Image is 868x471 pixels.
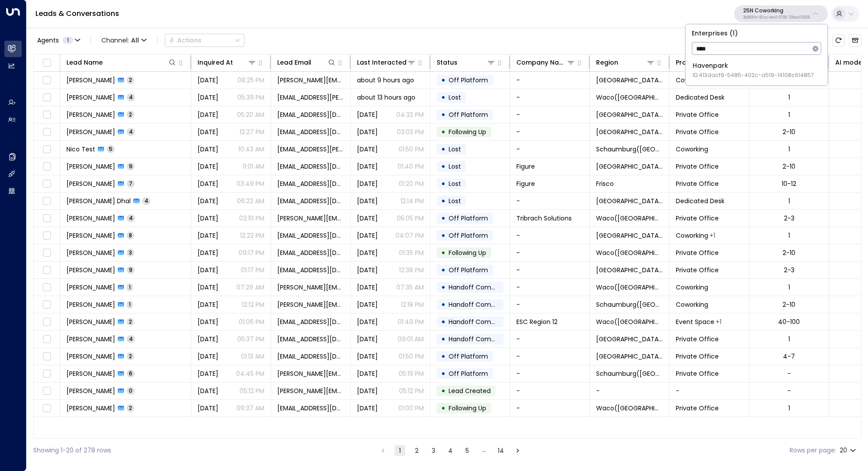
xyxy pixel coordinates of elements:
[198,317,218,326] span: Aug 12, 2025
[239,214,264,223] p: 02:10 PM
[676,93,725,102] span: Dedicated Desk
[783,248,795,257] div: 2-10
[41,368,52,379] span: Toggle select row
[676,248,719,257] span: Private Office
[510,227,590,244] td: -
[840,444,858,457] div: 20
[41,127,52,138] span: Toggle select row
[676,76,708,85] span: Coworking
[241,266,264,274] p: 01:17 PM
[441,142,446,157] div: •
[37,37,59,43] span: Agents
[788,110,790,119] div: 1
[277,76,344,85] span: gabis@slhaccounting.com
[66,283,115,292] span: William Sutton
[441,90,446,105] div: •
[676,369,719,378] span: Private Office
[165,34,244,47] div: Button group with a nested menu
[510,331,590,347] td: -
[596,145,663,154] span: Schaumburg(IL)
[237,197,264,205] p: 06:22 AM
[510,382,590,399] td: -
[676,127,719,136] span: Private Office
[198,214,218,223] span: Aug 10, 2025
[441,228,446,243] div: •
[676,266,719,274] span: Private Office
[41,178,52,189] span: Toggle select row
[277,231,344,240] span: robandsusan2908@gmail.com
[66,369,115,378] span: Jason Sikkenga
[596,127,663,136] span: Frisco(TX)
[441,107,446,122] div: •
[782,179,796,188] div: 10-12
[399,179,424,188] p: 01:20 PM
[357,248,378,257] span: Aug 18, 2025
[676,352,719,361] span: Private Office
[198,162,218,171] span: Jul 21, 2025
[596,283,663,292] span: Waco(TX)
[449,317,511,326] span: Handoff Completed
[277,335,344,344] span: coltoliver4@gmail.com
[41,299,52,310] span: Toggle select row
[127,335,135,343] span: 4
[596,197,663,205] span: Geneva(IL)
[357,179,378,188] span: Jul 09, 2025
[783,127,795,136] div: 2-10
[510,262,590,278] td: -
[441,366,446,381] div: •
[596,231,663,240] span: Frisco(TX)
[516,57,575,68] div: Company Name
[277,266,344,274] span: kylerhodes214@gmail.com
[510,279,590,296] td: -
[127,283,133,291] span: 1
[441,245,446,260] div: •
[676,145,708,154] span: Coworking
[198,300,218,309] span: Aug 13, 2025
[41,282,52,293] span: Toggle select row
[242,300,264,309] p: 12:12 PM
[784,266,794,274] div: 2-3
[277,300,344,309] span: fred@cargomaxxlogistics.com
[395,445,405,456] button: page 1
[676,57,735,68] div: Product
[445,445,456,456] button: Go to page 4
[676,335,719,344] span: Private Office
[788,283,790,292] div: 1
[396,110,424,119] p: 04:32 PM
[127,214,135,222] span: 4
[66,197,131,205] span: Prateek Dhal
[277,283,344,292] span: william@firstmcspayments.com
[357,93,415,102] span: about 13 hours ago
[243,162,264,171] p: 11:01 AM
[510,193,590,209] td: -
[449,266,488,274] span: Off Platform
[396,283,424,292] p: 07:35 AM
[783,352,795,361] div: 4-7
[41,317,52,328] span: Toggle select row
[449,197,461,205] span: Lost
[449,127,486,136] span: Following Up
[62,37,73,44] span: 1
[516,57,566,68] div: Company Name
[66,127,115,136] span: Caleb Price
[788,231,790,240] div: 1
[357,317,378,326] span: Aug 12, 2025
[277,197,344,205] span: prateekdhall@gmail.com
[236,369,264,378] p: 04:45 PM
[41,75,52,86] span: Toggle select row
[66,57,177,68] div: Lead Name
[716,317,721,326] div: Meeting Room
[198,352,218,361] span: Aug 08, 2025
[66,335,115,344] span: Colt Oliver
[240,127,264,136] p: 12:27 PM
[127,111,134,118] span: 2
[709,231,715,240] div: Private Office
[462,445,473,456] button: Go to page 5
[512,445,523,456] button: Go to next page
[66,300,115,309] span: Fred Farias
[198,57,233,68] div: Inquired At
[357,335,378,344] span: Aug 12, 2025
[66,317,115,326] span: Sandy Talley
[676,214,719,223] span: Private Office
[395,231,424,240] p: 04:07 PM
